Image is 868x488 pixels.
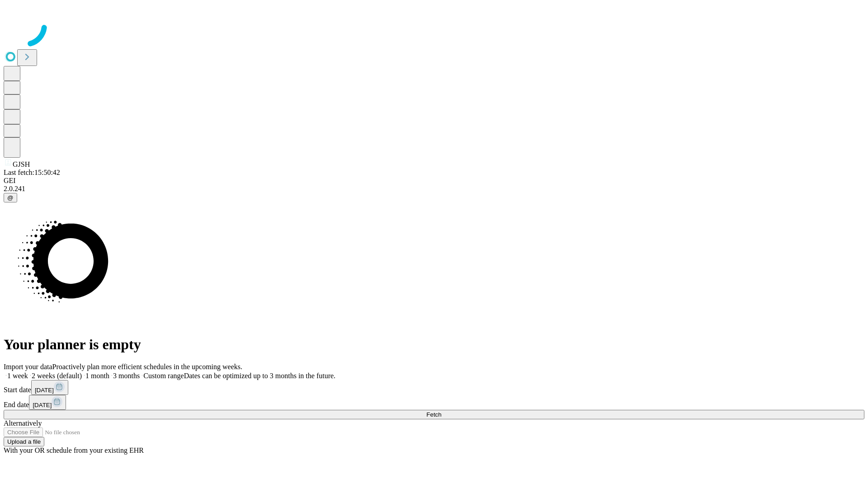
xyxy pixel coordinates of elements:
[4,437,44,446] button: Upload a file
[113,372,140,380] span: 3 months
[7,194,14,201] span: @
[4,336,864,353] h1: Your planner is empty
[4,395,864,410] div: End date
[4,380,864,395] div: Start date
[31,380,68,395] button: [DATE]
[29,395,66,410] button: [DATE]
[426,411,441,418] span: Fetch
[35,387,54,394] span: [DATE]
[85,372,109,380] span: 1 month
[4,446,144,454] span: With your OR schedule from your existing EHR
[4,419,42,427] span: Alternatively
[143,372,184,380] span: Custom range
[33,402,52,408] span: [DATE]
[4,169,60,176] span: Last fetch: 15:50:42
[7,372,28,380] span: 1 week
[32,372,82,380] span: 2 weeks (default)
[4,177,864,185] div: GEI
[4,185,864,193] div: 2.0.241
[4,193,17,202] button: @
[52,363,242,371] span: Proactively plan more efficient schedules in the upcoming weeks.
[4,363,52,371] span: Import your data
[184,372,335,380] span: Dates can be optimized up to 3 months in the future.
[4,410,864,419] button: Fetch
[13,160,30,168] span: GJSH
